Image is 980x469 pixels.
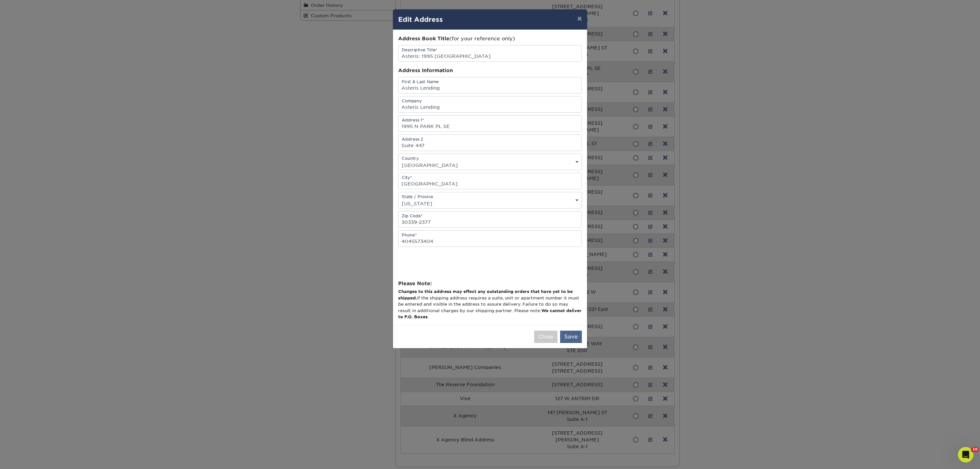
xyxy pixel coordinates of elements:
[398,308,582,319] b: We cannot deliver to P.O. Boxes
[398,67,582,74] div: Address Information
[560,331,582,343] button: Save
[398,35,582,43] div: (for your reference only)
[398,247,497,272] iframe: reCAPTCHA
[398,35,449,42] span: Address Book Title
[572,9,587,28] button: ×
[398,15,582,24] h4: Edit Address
[398,289,573,300] b: Changes to this address may effect any outstanding orders that have yet to be shipped.
[971,447,979,452] span: 10
[534,331,557,343] button: Close
[958,447,974,463] iframe: Intercom live chat
[398,280,432,286] strong: Please Note:
[398,288,582,320] div: If the shipping address requires a suite, unit or apartment number it must be entered and visible...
